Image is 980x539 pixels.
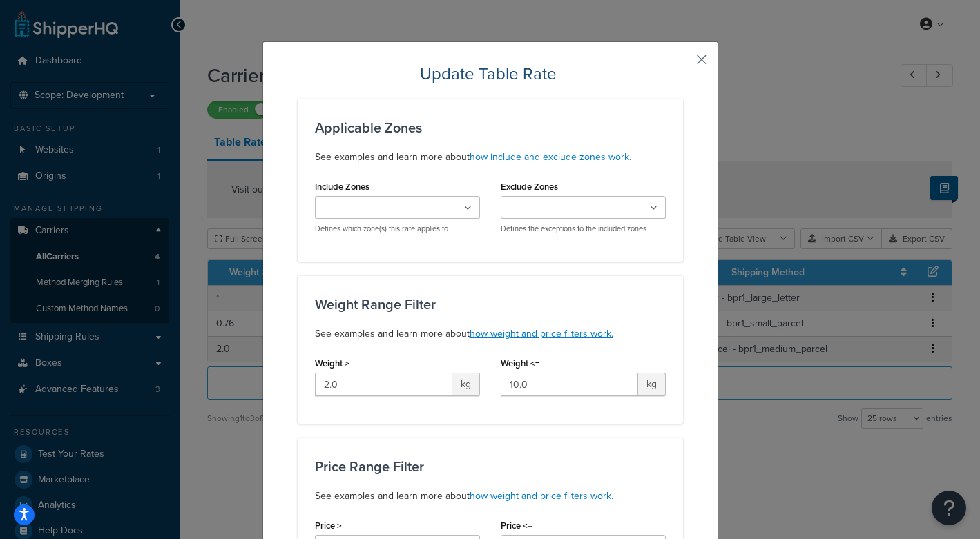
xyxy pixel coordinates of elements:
[315,358,349,369] label: Weight >
[298,63,683,85] h2: Update Table Rate
[501,224,666,234] p: Defines the exceptions to the included zones
[315,224,480,234] p: Defines which zone(s) this rate applies to
[501,358,540,369] label: Weight <=
[315,326,666,342] p: See examples and learn more about
[470,150,631,164] a: how include and exclude zones work.
[315,459,666,474] h3: Price Range Filter
[315,297,666,312] h3: Weight Range Filter
[315,120,666,135] h3: Applicable Zones
[452,373,480,396] span: kg
[501,520,532,531] label: Price <=
[315,520,342,531] label: Price >
[315,488,666,504] p: See examples and learn more about
[501,182,558,192] label: Exclude Zones
[315,149,666,166] p: See examples and learn more about
[470,489,613,503] a: how weight and price filters work.
[638,373,666,396] span: kg
[470,326,613,341] a: how weight and price filters work.
[315,182,369,192] label: Include Zones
